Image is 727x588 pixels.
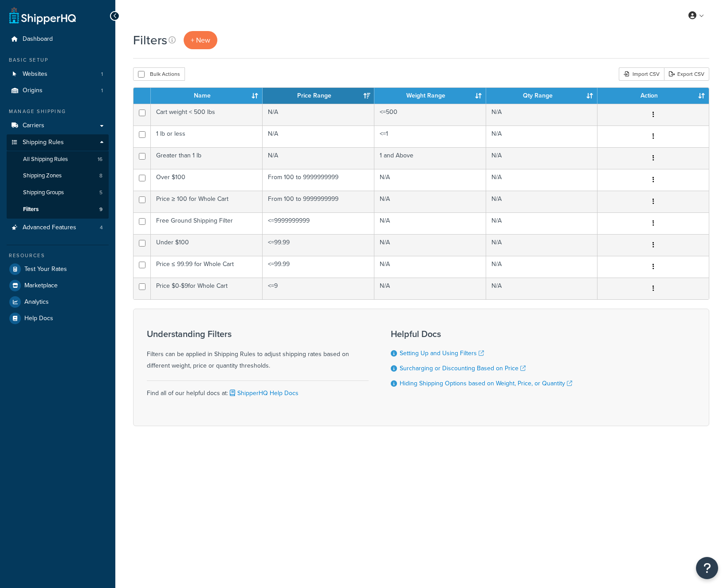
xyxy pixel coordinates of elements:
[263,88,374,104] th: Price Range: activate to sort column ascending
[7,252,109,259] div: Resources
[486,212,598,234] td: N/A
[7,56,109,64] div: Basic Setup
[23,35,53,43] span: Dashboard
[7,134,109,219] li: Shipping Rules
[24,315,53,322] span: Help Docs
[133,67,185,81] button: Bulk Actions
[151,191,263,212] td: Price ≥ 100 for Whole Cart
[7,201,109,218] a: Filters 9
[400,364,526,373] a: Surcharging or Discounting Based on Price
[7,220,109,236] li: Advanced Features
[7,294,109,310] a: Analytics
[101,71,103,78] span: 1
[263,169,374,191] td: From 100 to 9999999999
[9,7,76,24] a: ShipperHQ Home
[7,31,109,47] li: Dashboard
[7,66,109,82] li: Websites
[374,191,486,212] td: N/A
[7,108,109,115] div: Manage Shipping
[374,169,486,191] td: N/A
[7,168,109,184] li: Shipping Zones
[147,380,369,399] div: Find all of our helpful docs at:
[151,125,263,147] td: 1 lb or less
[486,234,598,256] td: N/A
[23,189,64,196] span: Shipping Groups
[98,156,102,163] span: 16
[23,206,39,213] span: Filters
[7,168,109,184] a: Shipping Zones 8
[7,201,109,218] li: Filters
[7,134,109,151] a: Shipping Rules
[133,31,167,49] h1: Filters
[486,256,598,278] td: N/A
[151,88,263,104] th: Name: activate to sort column ascending
[7,184,109,201] li: Shipping Groups
[151,278,263,299] td: Price $0-$9for Whole Cart
[24,282,58,290] span: Marketplace
[263,212,374,234] td: <=9999999999
[184,31,217,49] a: + New
[597,88,709,104] th: Action: activate to sort column ascending
[374,125,486,147] td: <=1
[374,104,486,125] td: <=500
[151,169,263,191] td: Over $100
[191,35,210,45] span: + New
[23,172,62,180] span: Shipping Zones
[7,82,109,99] a: Origins 1
[23,156,68,163] span: All Shipping Rules
[99,172,102,180] span: 8
[486,88,598,104] th: Qty Range: activate to sort column ascending
[23,139,64,146] span: Shipping Rules
[391,329,572,339] h3: Helpful Docs
[486,169,598,191] td: N/A
[7,261,109,277] a: Test Your Rates
[400,379,572,388] a: Hiding Shipping Options based on Weight, Price, or Quantity
[151,234,263,256] td: Under $100
[486,278,598,299] td: N/A
[151,212,263,234] td: Free Ground Shipping Filter
[263,104,374,125] td: N/A
[374,147,486,169] td: 1 and Above
[151,104,263,125] td: Cart weight < 500 lbs
[23,87,43,94] span: Origins
[664,67,709,81] a: Export CSV
[24,266,67,273] span: Test Your Rates
[263,278,374,299] td: <=9
[263,191,374,212] td: From 100 to 9999999999
[619,67,664,81] div: Import CSV
[147,329,369,372] div: Filters can be applied in Shipping Rules to adjust shipping rates based on different weight, pric...
[696,557,718,579] button: Open Resource Center
[101,87,103,94] span: 1
[263,125,374,147] td: N/A
[7,151,109,168] a: All Shipping Rules 16
[486,191,598,212] td: N/A
[7,184,109,201] a: Shipping Groups 5
[7,82,109,99] li: Origins
[7,278,109,294] a: Marketplace
[374,212,486,234] td: N/A
[99,189,102,196] span: 5
[263,234,374,256] td: <=99.99
[228,388,299,398] a: ShipperHQ Help Docs
[263,256,374,278] td: <=99.99
[100,224,103,231] span: 4
[374,278,486,299] td: N/A
[147,329,369,339] h3: Understanding Filters
[486,125,598,147] td: N/A
[7,66,109,82] a: Websites 1
[151,147,263,169] td: Greater than 1 lb
[263,147,374,169] td: N/A
[7,118,109,134] a: Carriers
[24,298,49,306] span: Analytics
[7,310,109,326] a: Help Docs
[7,220,109,236] a: Advanced Features 4
[374,256,486,278] td: N/A
[400,349,484,358] a: Setting Up and Using Filters
[99,206,102,213] span: 9
[374,234,486,256] td: N/A
[151,256,263,278] td: Price ≤ 99.99 for Whole Cart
